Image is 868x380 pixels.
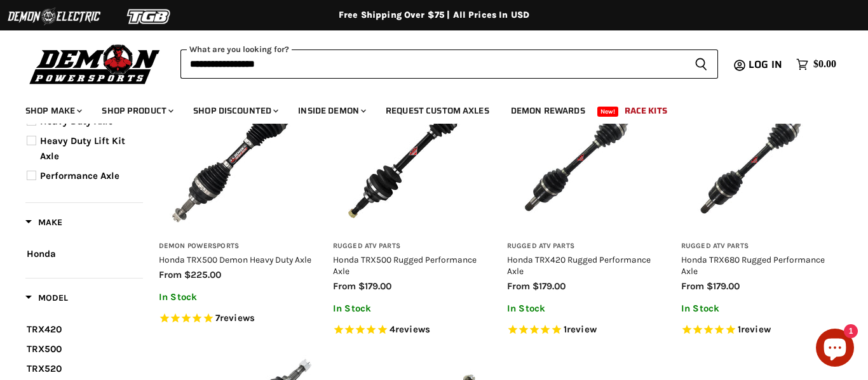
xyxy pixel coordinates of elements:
span: New! [597,107,619,117]
a: Inside Demon [288,98,374,124]
span: 7 reviews [215,312,255,324]
span: from [507,280,530,292]
a: Shop Product [92,98,181,124]
span: review [567,324,597,335]
img: Honda TRX420 Rugged Performance Axle [507,71,668,232]
a: Honda TRX500 Rugged Performance Axle [333,254,477,276]
span: from [681,280,704,292]
img: Honda TRX680 Rugged Performance Axle [681,71,843,232]
p: In Stock [159,292,320,303]
span: Honda [27,248,56,259]
a: Honda TRX500 Demon Heavy Duty Axle [159,254,311,265]
span: $0.00 [813,58,836,70]
span: TRX520 [27,363,62,374]
h3: Rugged ATV Parts [507,242,668,251]
a: Request Custom Axles [376,98,499,124]
button: Filter by Model [25,292,68,308]
span: Rated 5.0 out of 5 stars 4 reviews [333,324,494,337]
span: Performance Axle [40,170,119,181]
span: 1 reviews [738,324,771,335]
span: Rated 5.0 out of 5 stars 1 reviews [681,324,843,337]
ul: Main menu [16,93,833,124]
img: Honda TRX500 Demon Heavy Duty Axle [159,71,320,232]
img: TGB Logo 2 [102,4,197,29]
span: 4 reviews [390,324,430,335]
span: reviews [220,312,255,324]
h3: Demon Powersports [159,242,320,251]
p: In Stock [333,303,494,314]
h3: Rugged ATV Parts [681,242,843,251]
a: Honda TRX420 Rugged Performance Axle [507,254,651,276]
span: $225.00 [184,269,221,280]
span: Heavy Duty Lift Kit Axle [40,135,125,162]
span: $179.00 [707,280,740,292]
input: When autocomplete results are available use up and down arrows to review and enter to select [180,49,684,79]
span: TRX500 [27,343,62,355]
inbox-online-store-chat: Shopify online store chat [812,329,858,370]
form: Product [180,49,718,79]
span: Heavy Duty Axle [40,115,113,127]
span: Rated 5.0 out of 5 stars 1 reviews [507,324,668,337]
button: Search [684,49,718,79]
span: from [159,269,182,280]
img: Honda TRX500 Rugged Performance Axle [333,71,494,232]
a: Demon Rewards [501,98,595,124]
span: Rated 5.0 out of 5 stars 7 reviews [159,312,320,325]
a: Log in [743,59,790,70]
button: Filter by Make [25,216,62,232]
a: Honda TRX680 Rugged Performance Axle [681,254,825,276]
span: Make [25,217,62,228]
img: Demon Electric Logo 2 [6,4,102,29]
span: reviews [395,324,430,335]
span: $179.00 [358,280,391,292]
span: from [333,280,356,292]
a: Race Kits [615,98,677,124]
a: $0.00 [790,55,843,74]
span: TRX420 [27,324,62,335]
span: 1 reviews [564,324,597,335]
h3: Rugged ATV Parts [333,242,494,251]
span: $179.00 [532,280,566,292]
span: Model [25,292,68,303]
a: Shop Make [16,98,90,124]
p: In Stock [507,303,668,314]
span: Log in [749,56,782,72]
img: Demon Powersports [25,41,165,86]
span: review [741,324,771,335]
a: Shop Discounted [184,98,286,124]
p: In Stock [681,303,843,314]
